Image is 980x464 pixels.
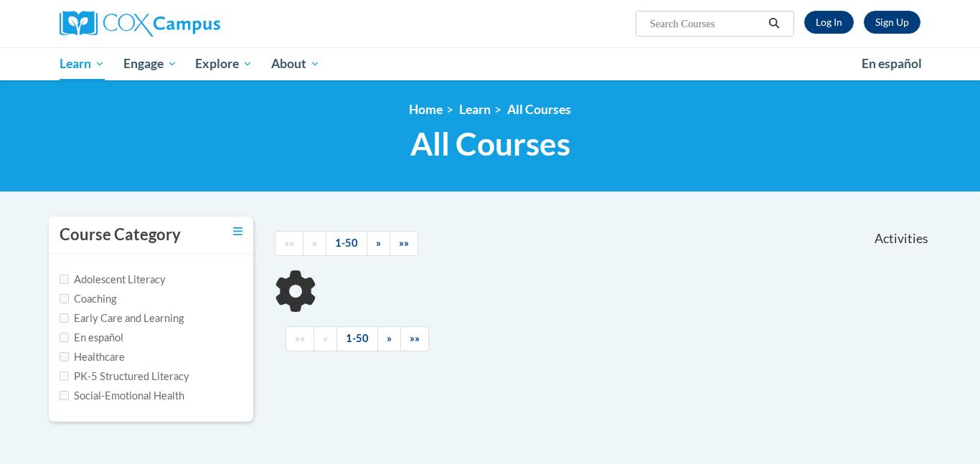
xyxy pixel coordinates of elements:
[123,55,177,72] span: Engage
[410,125,570,163] span: All Courses
[60,330,123,346] label: En español
[286,326,314,351] a: Begining
[50,47,114,80] a: Learn
[400,326,429,351] a: End
[60,388,184,404] label: Social-Emotional Health
[186,47,262,80] a: Explore
[38,47,942,80] div: Main menu
[60,55,105,72] span: Learn
[271,55,320,72] span: About
[323,332,328,344] span: «
[60,369,189,384] label: PK-5 Structured Literacy
[314,326,337,351] a: Previous
[262,47,329,80] a: About
[60,11,332,37] a: Cox Campus
[295,332,305,344] span: ««
[390,231,418,256] a: End
[284,237,294,249] span: ««
[60,11,220,37] img: Cox Campus
[312,237,317,249] span: «
[60,275,69,284] input: Checkbox for Options
[60,291,116,307] label: Coaching
[60,333,69,342] input: Checkbox for Options
[387,332,392,344] span: »
[60,391,69,400] input: Checkbox for Options
[60,224,181,246] h3: Course Category
[60,294,69,303] input: Checkbox for Options
[303,231,326,256] a: Previous
[862,56,922,71] span: En español
[60,352,69,361] input: Checkbox for Options
[763,15,785,32] button: Search
[60,371,69,381] input: Checkbox for Options
[336,326,378,351] a: 1-50
[60,313,69,323] input: Checkbox for Options
[875,231,928,247] span: Activities
[852,49,931,79] a: En español
[507,102,571,117] a: All Courses
[195,55,253,72] span: Explore
[804,11,854,34] a: Log In
[60,272,166,288] label: Adolescent Literacy
[367,231,390,256] a: Next
[326,231,367,256] a: 1-50
[864,11,920,34] a: Register
[114,47,187,80] a: Engage
[410,332,420,344] span: »»
[399,237,409,249] span: »»
[377,326,401,351] a: Next
[409,102,443,117] a: Home
[60,349,125,365] label: Healthcare
[275,231,303,256] a: Begining
[649,15,763,32] input: Search Courses
[459,102,491,117] a: Learn
[233,224,242,240] a: Toggle collapse
[376,237,381,249] span: »
[60,311,184,326] label: Early Care and Learning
